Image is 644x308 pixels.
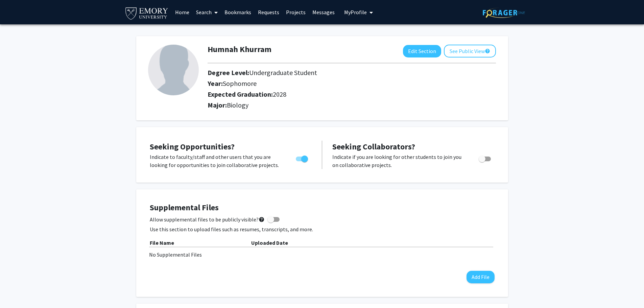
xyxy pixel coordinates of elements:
span: Sophomore [223,79,257,88]
h2: Expected Graduation: [208,90,465,98]
a: Requests [255,0,283,24]
p: Indicate if you are looking for other students to join you on collaborative projects. [332,153,466,169]
h4: Supplemental Files [150,203,495,213]
button: See Public View [444,45,496,57]
div: Toggle [476,153,495,163]
button: Add File [467,271,495,283]
mat-icon: help [485,47,490,55]
b: Uploaded Date [251,239,288,246]
p: Use this section to upload files such as resumes, transcripts, and more. [150,225,495,233]
iframe: Chat [5,278,29,303]
img: ForagerOne Logo [483,7,525,18]
a: Projects [283,0,309,24]
span: Biology [227,101,248,109]
div: No Supplemental Files [149,251,495,259]
h2: Year: [208,79,465,88]
button: Edit Section [403,45,441,57]
p: Indicate to faculty/staff and other users that you are looking for opportunities to join collabor... [150,153,283,169]
span: 2028 [273,90,286,98]
img: Profile Picture [148,45,199,95]
span: Undergraduate Student [249,68,317,77]
mat-icon: help [259,215,265,223]
a: Home [172,0,193,24]
span: Seeking Opportunities? [150,141,235,152]
span: My Profile [344,9,367,16]
span: Seeking Collaborators? [332,141,415,152]
b: File Name [150,239,174,246]
img: Emory University Logo [124,5,169,21]
h2: Degree Level: [208,69,465,77]
h1: Humnah Khurram [208,45,271,54]
div: Toggle [293,153,312,163]
a: Bookmarks [221,0,255,24]
h2: Major: [208,101,496,109]
a: Messages [309,0,338,24]
span: Allow supplemental files to be publicly visible? [150,215,265,223]
a: Search [193,0,221,24]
